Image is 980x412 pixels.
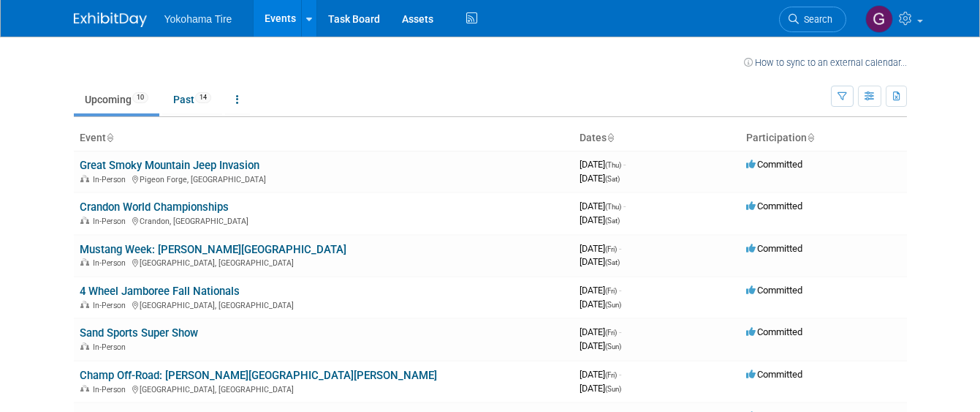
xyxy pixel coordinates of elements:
span: [DATE] [580,285,621,296]
span: (Sat) [605,175,620,183]
span: 10 [132,92,148,103]
span: - [619,326,621,337]
span: [DATE] [580,326,621,337]
span: In-Person [93,342,130,352]
span: - [623,159,626,170]
a: Champ Off-Road: [PERSON_NAME][GEOGRAPHIC_DATA][PERSON_NAME] [80,369,437,382]
th: Event [74,126,574,151]
span: (Sat) [605,217,620,225]
a: How to sync to an external calendar... [744,57,907,68]
span: [DATE] [580,369,621,380]
span: [DATE] [580,299,621,310]
span: - [619,285,621,296]
img: In-Person Event [80,175,89,182]
a: 4 Wheel Jamboree Fall Nationals [80,285,240,298]
span: (Fri) [605,371,617,379]
span: (Thu) [605,203,621,211]
span: (Sun) [605,342,621,351]
span: (Sun) [605,385,621,393]
span: [DATE] [580,340,621,351]
div: Crandon, [GEOGRAPHIC_DATA] [80,214,568,226]
img: In-Person Event [80,342,89,350]
span: In-Person [93,301,130,310]
div: Pigeon Forge, [GEOGRAPHIC_DATA] [80,173,568,184]
span: 14 [195,92,211,103]
a: Sort by Event Name [106,132,113,143]
a: Mustang Week: [PERSON_NAME][GEOGRAPHIC_DATA] [80,243,346,256]
span: Committed [746,369,802,380]
span: [DATE] [580,201,626,211]
a: Upcoming10 [74,86,159,113]
span: [DATE] [580,159,626,170]
span: - [619,369,621,380]
img: In-Person Event [80,217,89,224]
a: Sand Sports Super Show [80,326,198,340]
span: (Fri) [605,329,617,337]
img: In-Person Event [80,385,89,392]
a: Past14 [162,86,222,113]
img: In-Person Event [80,258,89,266]
span: [DATE] [580,173,620,184]
span: (Thu) [605,161,621,169]
span: [DATE] [580,243,621,254]
span: Committed [746,326,802,337]
div: [GEOGRAPHIC_DATA], [GEOGRAPHIC_DATA] [80,299,568,310]
span: - [623,201,626,211]
a: Crandon World Championships [80,201,229,214]
th: Participation [740,126,907,151]
span: In-Person [93,385,130,394]
span: (Fri) [605,287,617,295]
span: [DATE] [580,214,620,225]
span: Committed [746,159,802,170]
span: [DATE] [580,383,621,394]
img: In-Person Event [80,301,89,308]
div: [GEOGRAPHIC_DATA], [GEOGRAPHIC_DATA] [80,383,568,394]
div: [GEOGRAPHIC_DATA], [GEOGRAPHIC_DATA] [80,256,568,268]
a: Great Smoky Mountain Jeep Invasion [80,159,259,172]
span: (Sat) [605,258,620,266]
span: Committed [746,285,802,296]
img: gina Witter [865,5,893,33]
span: In-Person [93,217,130,226]
a: Search [779,7,846,32]
span: Committed [746,201,802,211]
span: In-Person [93,175,130,184]
span: - [619,243,621,254]
span: In-Person [93,258,130,268]
span: Committed [746,243,802,254]
span: Search [799,14,832,25]
img: ExhibitDay [74,12,147,27]
span: (Sun) [605,301,621,309]
span: Yokohama Tire [164,13,232,25]
th: Dates [574,126,740,151]
a: Sort by Participation Type [807,132,814,143]
span: [DATE] [580,256,620,267]
span: (Fri) [605,245,617,253]
a: Sort by Start Date [607,132,614,143]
